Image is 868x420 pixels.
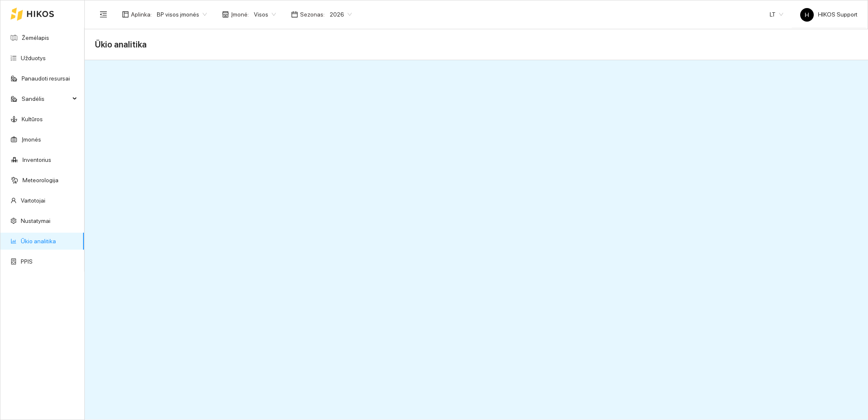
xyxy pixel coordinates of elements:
[95,6,112,23] button: menu-fold
[330,8,352,21] span: 2026
[157,8,207,21] span: BP visos įmonės
[22,116,43,122] a: Kultūros
[22,177,58,184] a: Meteorologija
[21,258,33,265] a: PPIS
[21,197,45,204] a: Vartotojai
[254,8,276,21] span: Visos
[131,10,152,19] span: Aplinka :
[800,11,857,18] span: HIKOS Support
[100,11,107,18] span: menu-fold
[300,10,325,19] span: Sezonas :
[770,8,783,21] span: LT
[22,75,70,82] a: Panaudoti resursai
[805,8,809,22] span: H
[21,217,50,224] a: Nustatymai
[22,34,49,41] a: Žemėlapis
[21,238,56,245] a: Ūkio analitika
[95,38,147,51] span: Ūkio analitika
[291,11,298,18] span: calendar
[22,90,70,107] span: Sandėlis
[22,156,51,163] a: Inventorius
[21,55,46,61] a: Užduotys
[122,11,129,18] span: layout
[231,10,249,19] span: Įmonė :
[222,11,229,18] span: shop
[22,136,41,143] a: Įmonės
